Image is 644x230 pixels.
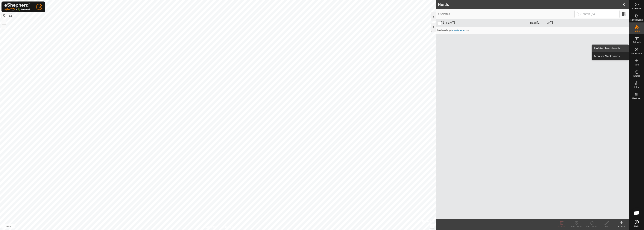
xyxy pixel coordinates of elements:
[584,225,599,228] div: Turn On VP
[594,46,620,51] span: Unfitted Neckbands
[592,53,629,60] a: Monitor Neckbands
[445,19,529,27] th: Herd
[633,75,640,77] span: Status
[631,208,642,219] div: Aprire la chat
[633,41,641,43] span: Animals
[436,27,629,34] td: No herds yet now.
[634,86,639,88] span: Infra
[550,22,553,25] p-sorticon: Activate to sort
[631,19,643,21] span: Notifications
[4,3,30,11] img: Gallagher Logo
[432,225,432,228] span: i
[634,225,639,228] span: Help
[634,30,640,32] span: Herds
[529,19,545,27] th: Head
[452,29,464,32] a: create one
[2,20,6,24] button: +
[592,45,629,52] a: Unfitted Neckbands
[545,19,629,27] th: VP
[614,225,629,228] div: Create
[2,13,6,18] button: Reset Map
[631,7,642,10] span: Schedules
[203,225,217,229] a: Privacy Policy
[438,2,623,7] h2: Herds
[2,25,6,29] button: –
[222,225,233,229] a: Contact Us
[438,12,574,16] span: 0 selected
[8,14,13,18] button: Map Layers
[594,54,620,59] span: Monitor Neckbands
[569,225,584,228] div: Turn Off VP
[599,225,614,228] div: Edit
[631,52,642,55] span: Neckbands
[632,97,641,100] span: Heatmap
[623,2,625,7] span: 0
[537,22,540,25] p-sorticon: Activate to sort
[452,22,455,25] p-sorticon: Activate to sort
[441,22,444,25] p-sorticon: Activate to sort
[629,219,644,229] a: Help
[37,5,41,9] span: R2
[634,64,639,66] span: VPs
[574,10,620,18] input: Search (S)
[558,225,565,228] span: Delete
[430,224,434,228] button: i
